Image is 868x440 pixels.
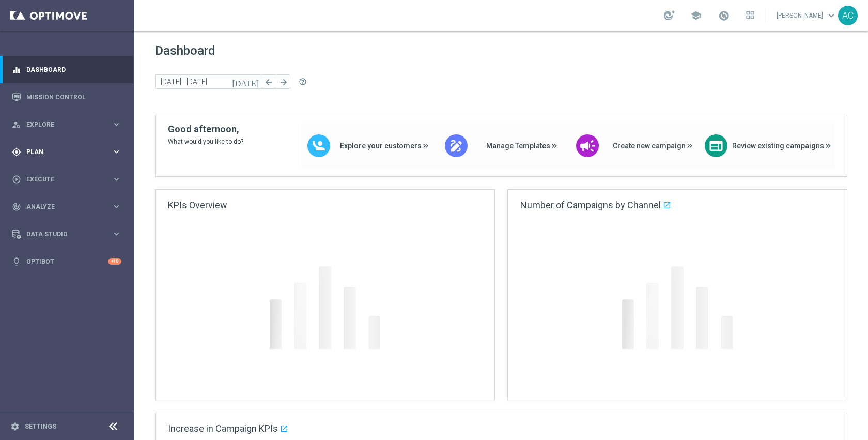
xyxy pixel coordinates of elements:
button: Data Studio keyboard_arrow_right [11,230,122,238]
a: Mission Control [26,83,121,111]
button: Mission Control [11,93,122,101]
div: Analyze [12,202,112,211]
div: Execute [12,175,112,184]
a: Settings [25,423,56,430]
a: Dashboard [26,56,121,83]
span: Explore [26,122,112,128]
div: Optibot [12,248,121,275]
span: Execute [26,176,112,183]
span: school [690,10,702,21]
span: keyboard_arrow_down [826,10,837,21]
a: Optibot [26,248,108,275]
button: gps_fixed Plan keyboard_arrow_right [11,148,122,156]
span: Plan [26,149,112,155]
i: keyboard_arrow_right [112,119,121,129]
button: person_search Explore keyboard_arrow_right [11,120,122,129]
button: lightbulb Optibot +10 [11,257,122,266]
a: [PERSON_NAME]keyboard_arrow_down [776,8,838,23]
span: Data Studio [26,231,112,237]
div: Mission Control [12,83,121,111]
i: track_changes [12,202,21,211]
div: Dashboard [12,56,121,83]
div: Data Studio [12,230,112,239]
i: keyboard_arrow_right [112,174,121,184]
div: AC [838,6,858,25]
i: person_search [12,120,21,129]
i: play_circle_outline [12,175,21,184]
div: +10 [108,258,121,265]
i: equalizer [12,65,21,74]
i: keyboard_arrow_right [112,202,121,211]
span: Analyze [26,204,112,210]
i: gps_fixed [12,147,21,157]
button: play_circle_outline Execute keyboard_arrow_right [11,175,122,184]
button: equalizer Dashboard [11,66,122,74]
i: keyboard_arrow_right [112,229,121,239]
div: Plan [12,147,112,157]
i: lightbulb [12,257,21,266]
i: keyboard_arrow_right [112,147,121,157]
div: Explore [12,120,112,129]
button: track_changes Analyze keyboard_arrow_right [11,203,122,211]
i: settings [10,422,20,431]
